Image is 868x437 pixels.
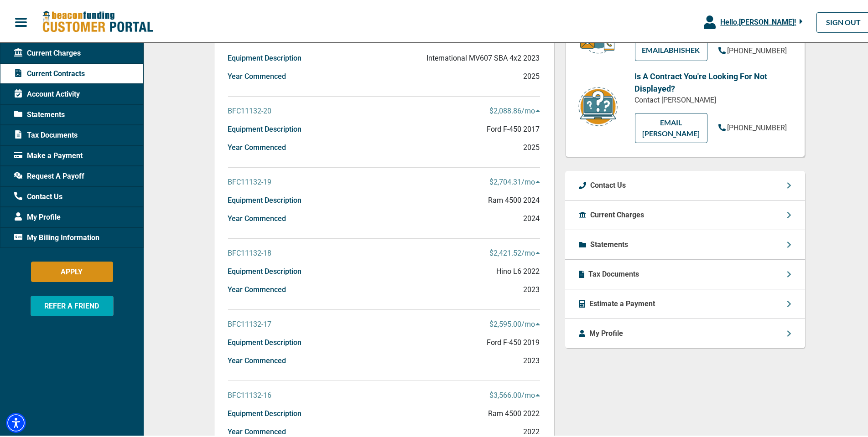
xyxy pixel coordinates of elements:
p: 2025 [524,69,540,80]
p: Estimate a Payment [590,297,655,308]
p: Equipment Description [228,51,302,62]
p: Year Commenced [228,69,286,80]
p: Equipment Description [228,264,302,275]
span: Hello, [PERSON_NAME] ! [720,16,796,25]
p: Ford F-450 2019 [487,335,540,346]
span: My Billing Information [14,231,99,242]
p: Year Commenced [228,283,286,293]
p: My Profile [590,326,624,337]
p: Year Commenced [228,211,286,222]
p: Ram 4500 2022 [489,406,540,417]
p: Contact [PERSON_NAME] [635,93,791,104]
span: [PHONE_NUMBER] [728,122,787,130]
span: Current Contracts [14,67,85,77]
img: contract-icon.png [577,84,619,126]
span: Account Activity [14,87,80,98]
span: Make a Payment [14,149,83,159]
p: Contact Us [591,178,626,189]
p: Equipment Description [228,193,302,204]
p: BFC11132-19 [228,175,272,186]
p: BFC11132-20 [228,104,272,115]
p: Year Commenced [228,140,286,151]
span: Tax Documents [14,128,78,139]
p: $2,421.52 /mo [490,246,540,257]
p: BFC11132-17 [228,317,272,328]
p: Is A Contract You're Looking For Not Displayed? [635,68,791,93]
span: Statements [14,108,65,118]
p: 2022 [524,425,540,436]
p: $3,566.00 /mo [490,388,540,399]
button: REFER A FRIEND [31,294,114,314]
p: 2023 [524,283,540,293]
p: 2024 [524,211,540,222]
p: Year Commenced [228,354,286,365]
span: [PHONE_NUMBER] [728,45,787,53]
span: Request A Payoff [14,169,84,180]
p: 2025 [524,140,540,151]
p: $2,088.86 /mo [490,104,540,115]
span: Current Charges [14,46,81,57]
p: Tax Documents [589,267,639,278]
p: 2023 [524,354,540,365]
p: Statements [591,237,629,248]
p: BFC11132-16 [228,388,272,399]
a: [PHONE_NUMBER] [718,44,787,55]
p: International MV607 SBA 4x2 2023 [427,51,540,62]
p: Ford F-450 2017 [487,122,540,133]
a: [PHONE_NUMBER] [718,121,787,132]
p: Equipment Description [228,406,302,417]
a: EMAILAbhishek [635,39,707,59]
p: Year Commenced [228,425,286,436]
p: $2,704.31 /mo [490,175,540,186]
a: EMAIL [PERSON_NAME] [635,111,707,141]
p: BFC11132-18 [228,246,272,257]
span: Contact Us [14,190,62,201]
button: APPLY [31,260,113,280]
p: Ram 4500 2024 [489,193,540,204]
div: Accessibility Menu [6,411,26,431]
span: My Profile [14,210,61,221]
p: Equipment Description [228,335,302,346]
p: Hino L6 2022 [497,264,540,275]
p: Current Charges [591,208,645,219]
p: Equipment Description [228,122,302,133]
img: Beacon Funding Customer Portal Logo [42,9,153,32]
p: $2,595.00 /mo [490,317,540,328]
